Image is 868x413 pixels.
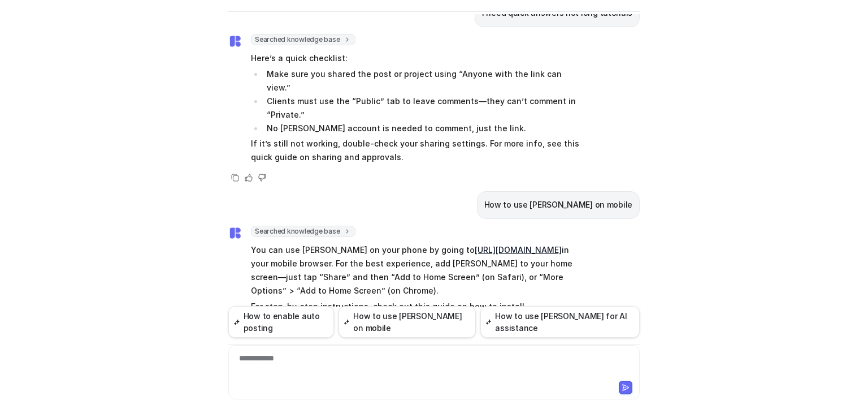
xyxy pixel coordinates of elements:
a: [URL][DOMAIN_NAME] [475,245,562,255]
span: Searched knowledge base [251,226,355,237]
button: How to use [PERSON_NAME] for AI assistance [480,306,640,338]
p: Here’s a quick checklist: [251,51,581,65]
p: For step-by-step instructions, check out this guide on how to install [PERSON_NAME] on mobile: . [251,300,581,327]
button: How to enable auto posting [228,306,334,338]
span: Searched knowledge base [251,34,355,45]
li: No [PERSON_NAME] account is needed to comment, just the link. [263,122,581,135]
li: Make sure you shared the post or project using “Anyone with the link can view.” [263,67,581,94]
p: You can use [PERSON_NAME] on your phone by going to in your mobile browser. For the best experien... [251,243,581,298]
p: How to use [PERSON_NAME] on mobile [484,198,632,212]
button: How to use [PERSON_NAME] on mobile [338,306,476,338]
img: Widget [228,35,242,48]
img: Widget [228,226,242,240]
p: If it’s still not working, double-check your sharing settings. For more info, see this quick guid... [251,137,581,164]
li: Clients must use the “Public” tab to leave comments—they can’t comment in “Private.” [263,94,581,122]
